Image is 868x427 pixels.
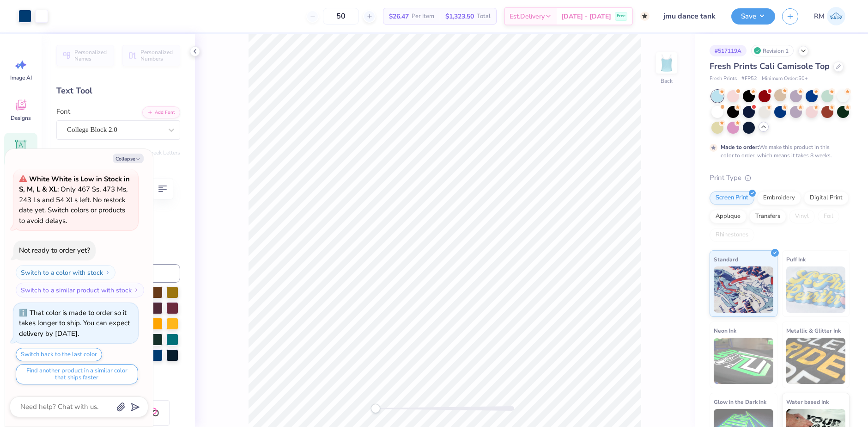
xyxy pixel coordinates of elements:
[714,338,773,384] img: Neon Ink
[804,191,849,205] div: Digital Print
[721,143,834,160] div: We make this product in this color to order, which means it takes 8 weeks.
[19,246,90,255] div: Not ready to order yet?
[142,106,180,118] button: Add Font
[16,348,102,361] button: Switch back to the last color
[710,173,850,183] div: Print Type
[757,191,801,205] div: Embroidery
[122,45,180,66] button: Personalized Numbers
[477,12,491,21] span: Total
[710,61,830,72] span: Fresh Prints Cali Camisole Top
[16,364,138,384] button: Find another product in a similar color that ships faster
[656,7,724,25] input: Untitled Design
[323,8,359,25] input: – –
[710,75,737,83] span: Fresh Prints
[661,77,673,85] div: Back
[714,397,766,407] span: Glow in the Dark Ink
[16,265,115,280] button: Switch to a color with stock
[818,210,839,223] div: Foil
[389,12,409,21] span: $26.47
[789,210,815,223] div: Vinyl
[786,338,846,384] img: Metallic & Glitter Ink
[714,254,738,264] span: Standard
[657,54,676,72] img: Back
[786,254,806,264] span: Puff Ink
[445,12,474,21] span: $1,323.50
[56,85,180,97] div: Text Tool
[741,75,757,83] span: # FP52
[134,287,139,293] img: Switch to a similar product with stock
[561,12,611,21] span: [DATE] - [DATE]
[19,174,130,194] strong: White White is Low in Stock in S, M, L & XL
[814,11,825,22] span: RM
[74,49,109,62] span: Personalized Names
[16,283,144,297] button: Switch to a similar product with stock
[786,266,846,313] img: Puff Ink
[10,74,32,81] span: Image AI
[371,404,380,413] div: Accessibility label
[710,210,747,223] div: Applique
[710,45,747,56] div: # 517119A
[412,12,434,21] span: Per Item
[731,8,775,25] button: Save
[721,143,759,151] strong: Made to order:
[617,13,625,19] span: Free
[11,114,31,122] span: Designs
[105,270,110,275] img: Switch to a color with stock
[710,228,754,242] div: Rhinestones
[140,49,175,62] span: Personalized Numbers
[710,191,754,205] div: Screen Print
[113,154,144,163] button: Collapse
[19,308,130,338] div: That color is made to order so it takes longer to ship. You can expect delivery by [DATE].
[751,45,794,56] div: Revision 1
[714,266,773,313] img: Standard
[714,326,736,335] span: Neon Ink
[56,45,114,66] button: Personalized Names
[749,210,786,223] div: Transfers
[19,174,130,225] span: : Only 467 Ss, 473 Ms, 243 Ls and 54 XLs left. No restock date yet. Switch colors or products to ...
[56,106,70,117] label: Font
[810,7,850,25] a: RM
[827,7,845,25] img: Roberta Manuel
[786,326,841,335] span: Metallic & Glitter Ink
[510,12,545,21] span: Est. Delivery
[786,397,829,407] span: Water based Ink
[762,75,808,83] span: Minimum Order: 50 +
